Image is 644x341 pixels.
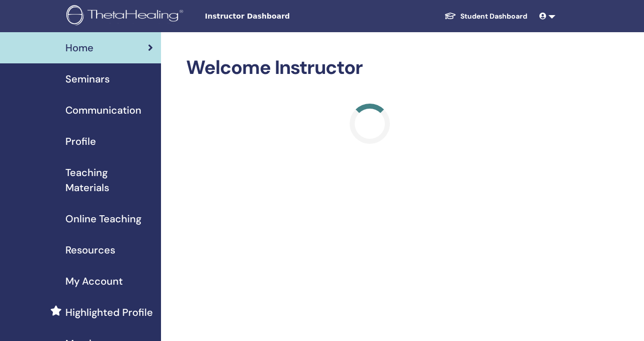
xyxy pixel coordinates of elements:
a: Student Dashboard [436,7,535,26]
span: My Account [65,274,123,289]
span: Resources [65,242,115,258]
span: Profile [65,134,96,149]
h2: Welcome Instructor [186,56,553,79]
span: Home [65,40,94,55]
span: Communication [65,103,141,118]
span: Instructor Dashboard [205,11,356,22]
span: Online Teaching [65,211,141,226]
span: Teaching Materials [65,165,153,195]
span: Seminars [65,71,110,87]
span: Highlighted Profile [65,305,153,320]
img: graduation-cap-white.svg [444,12,456,20]
img: logo.png [66,5,187,28]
